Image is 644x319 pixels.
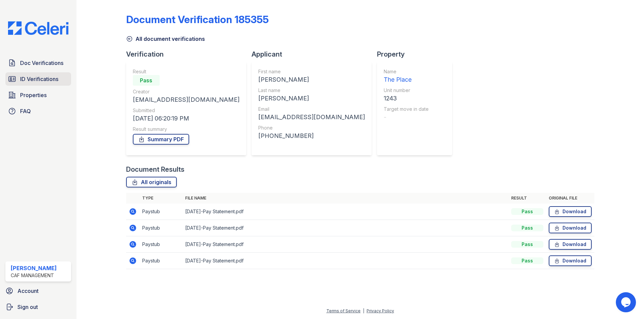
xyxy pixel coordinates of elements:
span: Doc Verifications [20,59,63,67]
div: - [384,112,429,122]
div: Pass [511,241,543,248]
img: CE_Logo_Blue-a8612792a0a2168367f1c8372b55b34899dd931a85d93a1a3d3e32e68fde9ad4.png [3,21,74,35]
th: Result [508,193,546,204]
td: [DATE]-Pay Statement.pdf [182,253,508,269]
div: Applicant [252,50,377,59]
div: Phone [258,125,365,131]
div: Pass [511,208,543,215]
div: Verification [126,50,252,59]
a: Account [3,284,74,298]
a: Privacy Policy [367,308,394,313]
a: Terms of Service [326,308,361,313]
iframe: chat widget [616,292,637,312]
td: [DATE]-Pay Statement.pdf [182,220,508,236]
a: ID Verifications [5,72,71,86]
div: [PERSON_NAME] [258,94,365,103]
div: [EMAIL_ADDRESS][DOMAIN_NAME] [133,95,239,104]
div: CAF Management [11,272,57,279]
div: First name [258,68,365,75]
div: Document Results [126,165,184,174]
a: All originals [126,177,177,187]
td: [DATE]-Pay Statement.pdf [182,236,508,253]
a: Sign out [3,300,74,314]
a: Download [549,239,592,250]
div: Last name [258,87,365,94]
span: Properties [20,91,47,99]
th: Original file [546,193,594,204]
div: Creator [133,88,239,95]
div: The Place [384,75,429,84]
a: Doc Verifications [5,56,71,70]
div: Result summary [133,126,239,133]
div: Unit number [384,87,429,94]
div: Pass [133,75,160,86]
th: Type [140,193,182,204]
div: Result [133,68,239,75]
div: | [363,308,364,313]
div: 1243 [384,94,429,103]
span: Sign out [17,303,38,311]
td: Paystub [140,236,182,253]
div: [PERSON_NAME] [11,264,57,272]
div: Pass [511,225,543,231]
td: Paystub [140,204,182,220]
a: Download [549,206,592,217]
div: [PHONE_NUMBER] [258,131,365,141]
div: [PERSON_NAME] [258,75,365,84]
div: Email [258,106,365,112]
a: Name The Place [384,68,429,84]
div: Submitted [133,107,239,114]
div: Document Verification 185355 [126,13,269,25]
a: Download [549,255,592,266]
td: Paystub [140,220,182,236]
span: FAQ [20,107,31,115]
div: Property [377,50,458,59]
a: All document verifications [126,35,205,43]
a: FAQ [5,104,71,118]
div: [EMAIL_ADDRESS][DOMAIN_NAME] [258,112,365,122]
span: ID Verifications [20,75,58,83]
th: File name [182,193,508,204]
span: Account [17,287,39,295]
td: [DATE]-Pay Statement.pdf [182,204,508,220]
a: Properties [5,88,71,102]
div: Name [384,68,429,75]
div: [DATE] 06:20:19 PM [133,114,239,123]
td: Paystub [140,253,182,269]
a: Summary PDF [133,134,189,145]
div: Pass [511,257,543,264]
div: Target move in date [384,106,429,112]
a: Download [549,223,592,233]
